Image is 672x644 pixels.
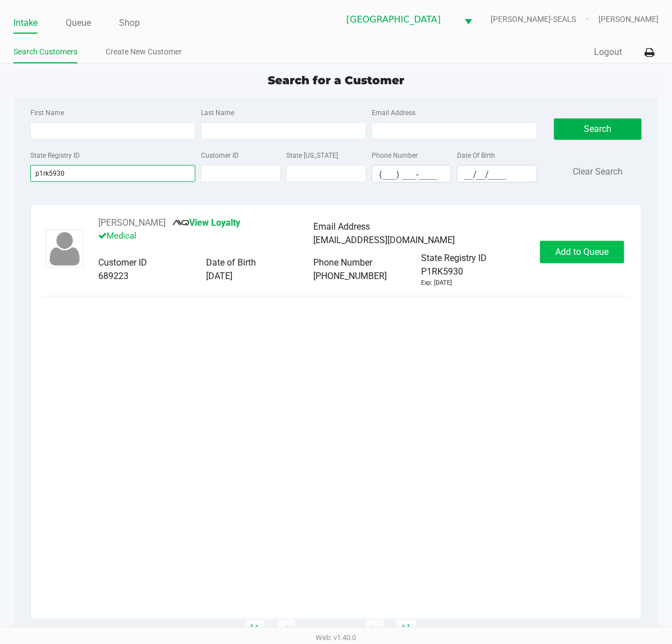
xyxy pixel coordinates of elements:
[30,150,80,161] label: State Registry ID
[372,108,415,118] label: Email Address
[277,619,296,641] app-submit-button: Previous
[314,257,373,268] span: Phone Number
[365,619,385,641] app-submit-button: Next
[66,15,91,31] a: Queue
[372,165,451,182] kendo-maskedtextbox: Format: (999) 999-9999
[598,13,659,25] span: [PERSON_NAME]
[206,257,256,268] span: Date of Birth
[573,165,623,179] button: Clear Search
[421,278,452,288] div: Exp: [DATE]
[540,241,624,263] button: Add to Queue
[458,166,536,183] input: Format: MM/DD/YYYY
[554,118,642,140] button: Search
[98,230,314,243] p: Medical
[316,633,356,642] span: Web: v1.40.0
[206,271,232,281] span: [DATE]
[458,6,479,33] button: Select
[30,108,64,118] label: First Name
[201,108,234,118] label: Last Name
[421,265,463,278] span: P1RK5930
[457,165,537,182] kendo-maskedtextbox: Format: MM/DD/YYYY
[491,13,598,25] span: [PERSON_NAME]-SEALS
[98,216,166,230] button: See customer info
[172,217,240,228] a: View Loyalty
[314,235,455,245] span: [EMAIL_ADDRESS][DOMAIN_NAME]
[244,619,266,641] app-submit-button: Move to first page
[421,253,487,263] span: State Registry ID
[98,271,129,281] span: 689223
[268,74,404,87] span: Search for a Customer
[98,257,147,268] span: Customer ID
[396,619,417,641] app-submit-button: Move to last page
[119,15,140,31] a: Shop
[314,221,371,232] span: Email Address
[286,150,338,161] label: State [US_STATE]
[13,15,38,31] a: Intake
[372,166,451,183] input: Format: (999) 999-9999
[307,624,354,636] span: 1 - 1 of 1 items
[594,45,622,59] button: Logout
[106,45,182,59] a: Create New Customer
[346,13,451,26] span: [GEOGRAPHIC_DATA]
[13,45,77,59] a: Search Customers
[556,246,609,257] span: Add to Queue
[372,150,418,161] label: Phone Number
[201,150,239,161] label: Customer ID
[457,150,495,161] label: Date Of Birth
[314,271,387,281] span: [PHONE_NUMBER]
